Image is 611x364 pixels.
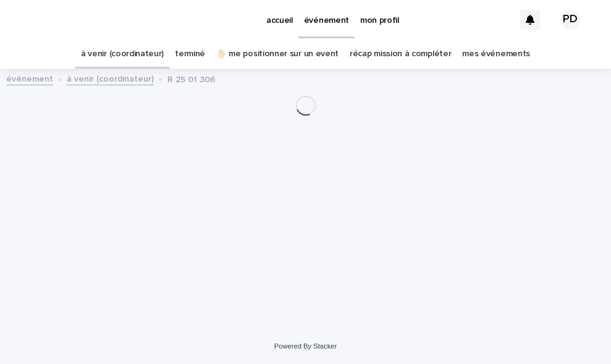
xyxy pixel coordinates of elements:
[560,10,580,30] div: PD
[216,40,339,69] a: ✋🏻 me positionner sur un event
[67,71,154,85] a: à venir (coordinateur)
[274,342,337,350] a: Powered By Stacker
[25,7,145,32] img: Ls34BcGeRexTGTNfXpUC
[6,71,53,85] a: événement
[167,72,216,85] p: R 25 01 306
[350,40,451,69] a: récap mission à compléter
[81,40,164,69] a: à venir (coordinateur)
[462,40,530,69] a: mes événements
[175,40,205,69] a: terminé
